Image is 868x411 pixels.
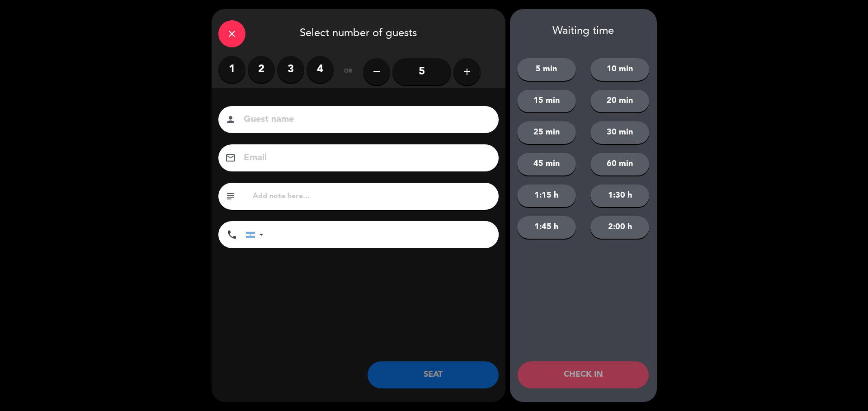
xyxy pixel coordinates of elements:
i: remove [371,66,382,77]
div: or [334,56,363,88]
label: 2 [248,56,275,83]
button: 15 min [517,90,576,112]
i: add [462,66,472,77]
i: subject [225,191,236,202]
label: 1 [218,56,245,83]
div: Select number of guests [212,9,505,56]
button: 5 min [517,58,576,81]
i: phone [226,229,237,240]
button: 25 min [517,121,576,144]
div: Waiting time [510,25,657,38]
button: 1:45 h [517,216,576,239]
button: 20 min [590,90,649,112]
input: Add note here... [252,190,492,203]
button: 30 min [590,121,649,144]
button: 60 min [590,153,649,175]
button: 2:00 h [590,216,649,239]
button: 45 min [517,153,576,175]
i: close [226,28,237,39]
button: 1:30 h [590,185,649,207]
input: Guest name [243,112,487,128]
button: 10 min [590,58,649,81]
label: 4 [307,56,334,83]
button: SEAT [368,361,499,388]
i: email [225,152,236,163]
label: 3 [277,56,304,83]
button: 1:15 h [517,185,576,207]
button: add [453,58,481,85]
button: remove [363,58,390,85]
input: Email [243,150,487,166]
button: CHECK IN [518,361,649,388]
div: Argentina: +54 [246,222,267,248]
i: person [225,114,236,125]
